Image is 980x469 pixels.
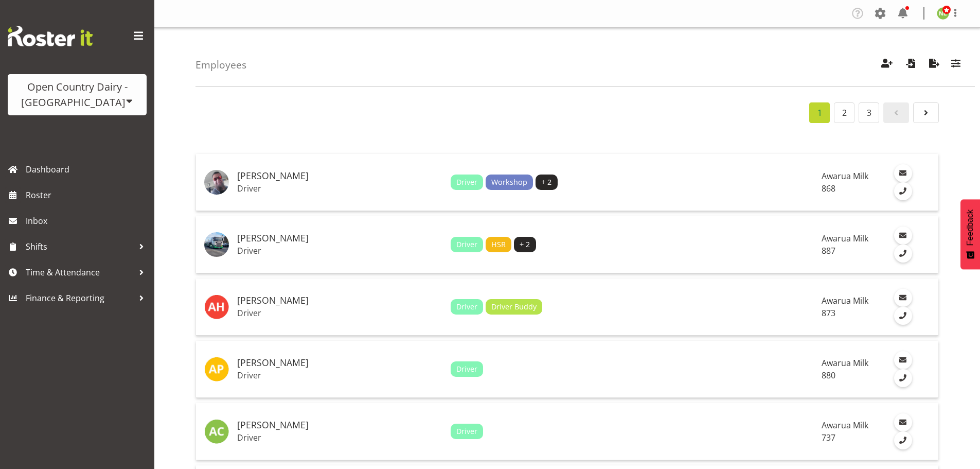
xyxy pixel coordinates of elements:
[456,363,477,375] span: Driver
[26,265,134,280] span: Time & Attendance
[8,26,93,46] img: Rosterit website logo
[456,239,477,250] span: Driver
[945,54,967,76] button: Filter Employees
[894,351,912,369] a: Email Employee
[894,227,912,245] a: Email Employee
[18,79,136,110] div: Open Country Dairy - [GEOGRAPHIC_DATA]
[894,413,912,431] a: Email Employee
[491,177,527,188] span: Workshop
[894,164,912,182] a: Email Employee
[894,369,912,387] a: Call Employee
[204,232,229,257] img: andrew-muirad45df72db9e0ef9b86311889fb83021.png
[894,245,912,263] a: Call Employee
[26,162,149,177] span: Dashboard
[822,357,868,369] span: Awarua Milk
[237,308,442,318] p: Driver
[900,54,921,76] button: Import Employees
[237,370,442,380] p: Driver
[822,432,835,443] span: 737
[26,187,149,203] span: Roster
[822,295,868,306] span: Awarua Milk
[204,294,229,319] img: andrew-henderson7383.jpg
[195,59,246,71] h4: Employees
[894,182,912,200] a: Call Employee
[894,307,912,325] a: Call Employee
[456,426,477,437] span: Driver
[822,307,835,319] span: 873
[237,420,442,430] h5: [PERSON_NAME]
[960,199,980,269] button: Feedback - Show survey
[491,301,537,312] span: Driver Buddy
[822,233,868,244] span: Awarua Milk
[26,290,134,306] span: Finance & Reporting
[966,210,975,246] span: Feedback
[237,246,442,256] p: Driver
[204,419,229,444] img: andrew-crawford10983.jpg
[26,213,149,229] span: Inbox
[26,239,134,254] span: Shifts
[456,177,477,188] span: Driver
[204,357,229,381] img: andrew-poole7464.jpg
[894,431,912,449] a: Call Employee
[923,54,945,76] button: Export Employees
[937,7,949,20] img: nicole-lloyd7454.jpg
[894,289,912,307] a: Email Employee
[822,420,868,431] span: Awarua Milk
[491,239,506,250] span: HSR
[520,239,530,250] span: + 2
[237,233,442,244] h5: [PERSON_NAME]
[913,102,939,123] a: Page 2.
[822,245,835,256] span: 887
[237,432,442,443] p: Driver
[541,177,551,188] span: + 2
[834,102,854,123] a: Page 2.
[822,183,835,194] span: 868
[237,358,442,368] h5: [PERSON_NAME]
[822,370,835,381] span: 880
[883,102,909,123] a: Page 0.
[822,170,868,182] span: Awarua Milk
[876,54,898,76] button: Create Employees
[237,171,442,181] h5: [PERSON_NAME]
[859,102,879,123] a: Page 3.
[456,301,477,312] span: Driver
[237,296,442,306] h5: [PERSON_NAME]
[237,183,442,194] p: Driver
[204,170,229,195] img: alan-rolton04c296bc37223c8dd08f2cd7387a414a.png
